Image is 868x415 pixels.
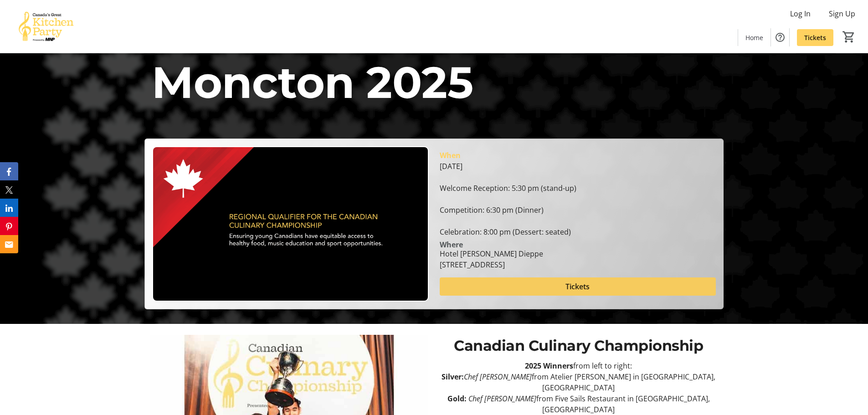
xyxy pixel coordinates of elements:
div: [STREET_ADDRESS] [440,259,543,270]
span: Home [745,33,763,42]
div: When [440,150,461,161]
a: Tickets [797,29,833,46]
span: Canadian Culinary Championship [454,337,703,354]
strong: Gold: [447,394,467,404]
img: Campaign CTA Media Photo [152,146,428,302]
em: Chef [PERSON_NAME] [468,394,536,404]
span: Sign Up [829,8,855,19]
p: from Atelier [PERSON_NAME] in [GEOGRAPHIC_DATA], [GEOGRAPHIC_DATA] [439,371,718,393]
button: Tickets [440,277,716,296]
button: Cart [841,29,857,45]
span: Tickets [804,33,826,42]
p: from Five Sails Restaurant in [GEOGRAPHIC_DATA], [GEOGRAPHIC_DATA] [439,393,718,415]
button: Sign Up [822,6,863,21]
span: Tickets [565,281,590,292]
img: Canada’s Great Kitchen Party's Logo [5,4,87,49]
a: Home [738,29,770,46]
p: from left to right: [439,360,718,371]
button: Log In [783,6,818,21]
span: Moncton 2025 [152,56,473,109]
div: Where [440,241,463,248]
span: Log In [790,8,811,19]
strong: 2025 Winners [525,361,573,371]
em: Chef [PERSON_NAME] [464,372,532,382]
div: Hotel [PERSON_NAME] Dieppe [440,248,543,259]
strong: Silver: [442,372,464,382]
div: [DATE] Welcome Reception: 5:30 pm (stand-up) Competition: 6:30 pm (Dinner) Celebration: 8:00 pm (... [440,161,716,237]
button: Help [771,28,789,46]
